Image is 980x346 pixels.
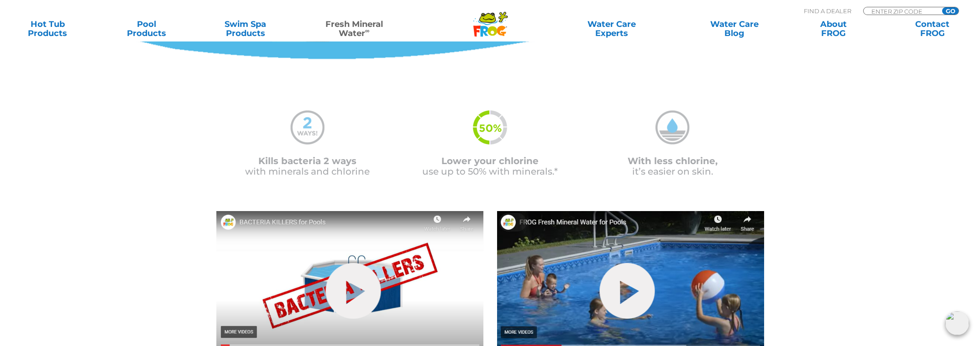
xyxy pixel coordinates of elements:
[894,20,971,38] a: ContactFROG
[582,156,764,177] p: it’s easier on skin.
[473,110,507,145] img: fmw-50percent-icon
[655,110,690,145] img: mineral-water-less-chlorine
[441,155,539,166] span: Lower your chlorine
[258,155,356,166] span: Kills bacteria 2 ways
[399,156,582,177] p: use up to 50% with minerals.*
[365,27,370,34] sup: ∞
[795,20,872,38] a: AboutFROG
[108,20,185,38] a: PoolProducts
[942,7,959,15] input: GO
[628,155,718,166] span: With less chlorine,
[207,20,284,38] a: Swim SpaProducts
[306,20,402,38] a: Fresh MineralWater∞
[549,20,674,38] a: Water CareExperts
[945,311,969,335] img: openIcon
[290,110,325,145] img: mineral-water-2-ways
[870,7,932,15] input: Zip Code Form
[216,156,399,177] p: with minerals and chlorine
[696,20,773,38] a: Water CareBlog
[804,7,851,15] p: Find A Dealer
[9,20,86,38] a: Hot TubProducts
